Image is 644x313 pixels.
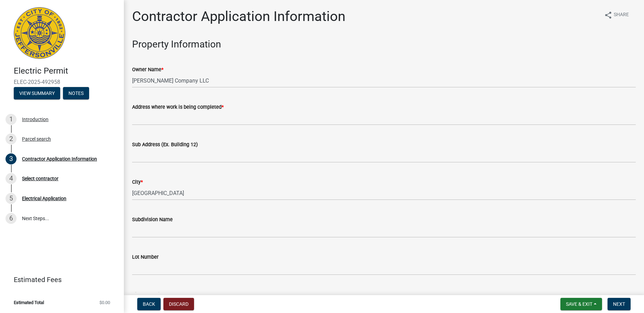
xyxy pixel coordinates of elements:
[132,105,224,110] label: Address where work is being completed
[6,193,17,204] div: 5
[6,213,17,224] div: 6
[22,137,51,141] div: Parcel search
[132,292,168,297] label: Phone Number
[14,300,44,305] span: Estimated Total
[22,176,58,181] div: Select contractor
[14,87,60,99] button: View Summary
[132,8,345,25] h1: Contractor Application Information
[6,153,17,164] div: 3
[132,39,636,50] h3: Property Information
[14,66,118,76] h4: Electric Permit
[143,301,155,307] span: Back
[63,91,89,96] wm-modal-confirm: Notes
[14,7,65,59] img: City of Jeffersonville, Indiana
[163,298,194,310] button: Discard
[604,11,612,19] i: share
[132,255,159,260] label: Lot Number
[22,196,66,201] div: Electrical Application
[14,79,110,85] span: ELEC-2025-492958
[14,91,60,96] wm-modal-confirm: Summary
[63,87,89,99] button: Notes
[613,301,625,307] span: Next
[560,298,602,310] button: Save & Exit
[132,217,173,222] label: Subdivision Name
[614,11,629,19] span: Share
[22,156,97,161] div: Contractor Application Information
[6,133,17,144] div: 2
[22,117,49,122] div: Introduction
[599,8,634,22] button: shareShare
[132,67,163,72] label: Owner Name
[132,180,143,185] label: City
[6,173,17,184] div: 4
[6,273,113,287] a: Estimated Fees
[137,298,161,310] button: Back
[132,142,198,147] label: Sub Address (Ex. Building 12)
[566,301,592,307] span: Save & Exit
[99,300,110,305] span: $0.00
[6,114,17,125] div: 1
[608,298,631,310] button: Next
